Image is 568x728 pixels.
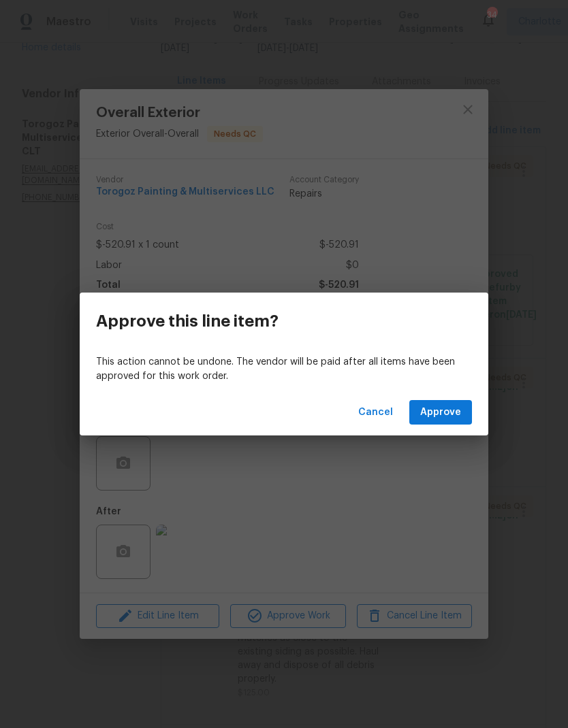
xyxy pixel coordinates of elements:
button: Approve [409,400,472,425]
button: Cancel [353,400,398,425]
h3: Approve this line item? [96,312,279,331]
span: Approve [420,404,461,421]
span: Cancel [358,404,393,421]
p: This action cannot be undone. The vendor will be paid after all items have been approved for this... [96,355,472,384]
